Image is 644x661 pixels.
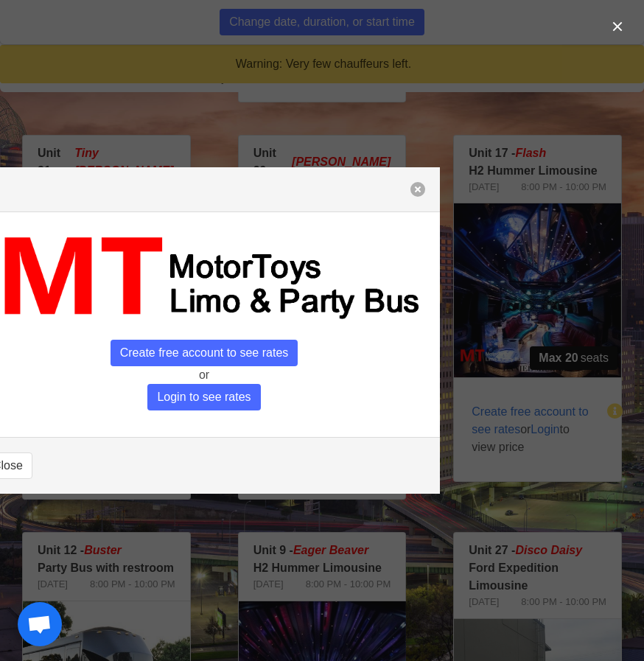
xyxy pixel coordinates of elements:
[147,384,260,410] span: Login to see rates
[111,340,298,366] span: Create free account to see rates
[18,602,62,646] div: Open chat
